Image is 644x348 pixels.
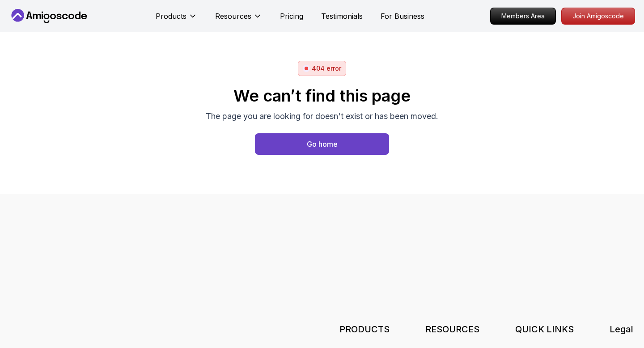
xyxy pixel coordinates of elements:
p: Members Area [491,8,555,24]
h3: PRODUCTS [339,323,390,335]
h3: Legal [610,323,635,335]
button: Go home [255,133,389,155]
div: Go home [307,139,338,149]
h2: We can’t find this page [206,87,438,105]
h3: QUICK LINKS [515,323,574,335]
a: Pricing [280,11,303,21]
p: 404 error [312,64,341,73]
a: For Business [381,11,424,21]
a: Join Amigoscode [561,8,635,25]
a: Members Area [490,8,556,25]
p: Join Amigoscode [562,8,635,24]
p: Products [156,11,186,21]
a: Home page [255,133,389,155]
p: Resources [215,11,251,21]
h3: RESOURCES [425,323,479,335]
a: Testimonials [321,11,363,21]
button: Products [156,11,197,29]
button: Resources [215,11,262,29]
p: The page you are looking for doesn't exist or has been moved. [206,110,438,123]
